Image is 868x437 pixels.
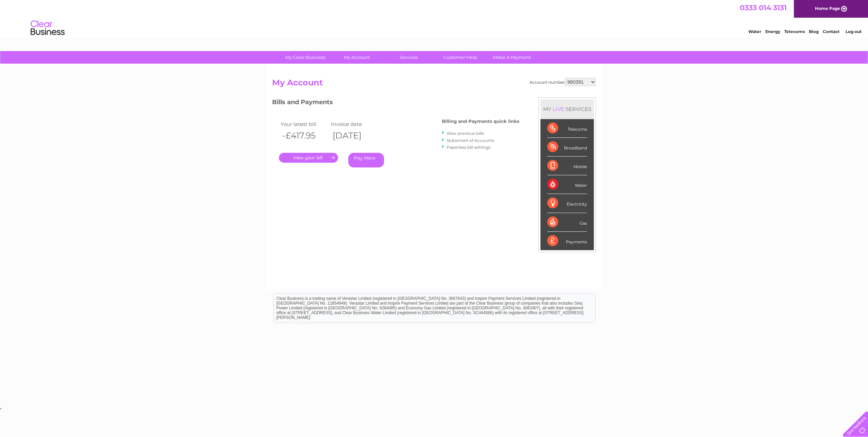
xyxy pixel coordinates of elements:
[540,99,594,119] div: MY SERVICES
[329,119,380,129] td: Invoice date
[279,119,329,129] td: Your latest bill
[30,18,65,38] img: logo.png
[442,119,519,124] h4: Billing and Payments quick links
[447,131,484,136] a: View previous bills
[547,194,587,213] div: Electricity
[329,51,385,64] a: My Account
[740,3,787,12] a: 0333 014 3131
[381,51,437,64] a: Services
[547,232,587,250] div: Payments
[547,213,587,232] div: Gas
[765,29,780,34] a: Energy
[547,157,587,175] div: Mobile
[279,153,338,163] a: .
[748,29,761,34] a: Water
[551,106,566,112] div: LIVE
[274,4,595,33] div: Clear Business is a trading name of Verastar Limited (registered in [GEOGRAPHIC_DATA] No. 3667643...
[484,51,540,64] a: Make A Payment
[823,29,839,34] a: Contact
[530,78,596,86] div: Account number
[547,119,587,138] div: Telecoms
[277,51,333,64] a: My Clear Business
[279,129,329,143] th: -£417.95
[784,29,805,34] a: Telecoms
[272,97,519,109] h3: Bills and Payments
[348,153,384,167] a: Pay Here
[846,29,862,34] a: Log out
[809,29,819,34] a: Blog
[447,145,490,150] a: Paperless bill settings
[547,138,587,157] div: Broadband
[447,138,494,143] a: Statement of Accounts
[432,51,488,64] a: Customer Help
[329,129,380,143] th: [DATE]
[272,78,596,91] h2: My Account
[547,175,587,194] div: Water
